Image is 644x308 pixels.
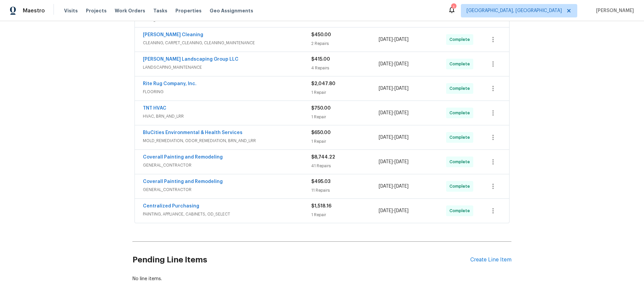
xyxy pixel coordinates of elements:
[379,61,409,67] span: -
[143,113,311,120] span: HVAC, BRN_AND_LRR
[449,183,473,190] span: Complete
[449,134,473,141] span: Complete
[394,86,409,91] span: [DATE]
[64,7,78,14] span: Visits
[379,86,393,91] span: [DATE]
[311,114,379,120] div: 1 Repair
[311,89,379,96] div: 1 Repair
[23,7,45,14] span: Maestro
[379,37,393,42] span: [DATE]
[379,208,393,213] span: [DATE]
[143,40,311,46] span: CLEANING, CARPET_CLEANING, CLEANING_MAINTENANCE
[153,8,167,13] span: Tasks
[311,65,379,71] div: 4 Repairs
[311,138,379,145] div: 1 Repair
[311,106,331,111] span: $750.00
[143,64,311,71] span: LANDSCAPING_MAINTENANCE
[143,81,197,86] a: Rite Rug Company, Inc.
[143,137,311,144] span: MOLD_REMEDIATION, ODOR_REMEDIATION, BRN_AND_LRR
[467,7,562,14] span: [GEOGRAPHIC_DATA], [GEOGRAPHIC_DATA]
[379,110,409,116] span: -
[143,162,311,169] span: GENERAL_CONTRACTOR
[143,204,199,208] a: Centralized Purchasing
[379,159,409,165] span: -
[394,184,409,189] span: [DATE]
[143,33,203,37] a: [PERSON_NAME] Cleaning
[311,187,379,194] div: 11 Repairs
[311,155,335,160] span: $8,744.22
[379,85,409,92] span: -
[311,130,331,135] span: $650.00
[379,207,409,214] span: -
[143,130,243,135] a: BluCities Environmental & Health Services
[394,111,409,115] span: [DATE]
[311,33,331,37] span: $450.00
[394,208,409,213] span: [DATE]
[449,159,473,165] span: Complete
[379,134,409,141] span: -
[394,37,409,42] span: [DATE]
[593,7,634,14] span: [PERSON_NAME]
[451,4,456,11] div: 1
[175,7,202,14] span: Properties
[449,110,473,116] span: Complete
[394,62,409,66] span: [DATE]
[143,155,223,160] a: Coverall Painting and Remodeling
[311,163,379,169] div: 41 Repairs
[449,85,473,92] span: Complete
[449,36,473,43] span: Complete
[311,211,379,218] div: 1 Repair
[311,57,330,62] span: $415.00
[115,7,145,14] span: Work Orders
[210,7,253,14] span: Geo Assignments
[379,183,409,190] span: -
[86,7,107,14] span: Projects
[449,207,473,214] span: Complete
[143,57,238,62] a: [PERSON_NAME] Landscaping Group LLC
[132,275,512,282] div: No line items.
[143,88,311,95] span: FLOORING
[311,179,330,184] span: $495.03
[379,36,409,43] span: -
[394,160,409,164] span: [DATE]
[132,244,470,275] h2: Pending Line Items
[379,160,393,164] span: [DATE]
[379,111,393,115] span: [DATE]
[470,257,512,263] div: Create Line Item
[143,211,311,218] span: PAINTING, APPLIANCE, CABINETS, OD_SELECT
[311,40,379,47] div: 2 Repairs
[311,204,331,208] span: $1,518.16
[143,186,311,193] span: GENERAL_CONTRACTOR
[394,135,409,140] span: [DATE]
[379,62,393,66] span: [DATE]
[379,135,393,140] span: [DATE]
[379,184,393,189] span: [DATE]
[143,106,166,111] a: TNT HVAC
[311,81,335,86] span: $2,047.80
[143,179,223,184] a: Coverall Painting and Remodeling
[449,61,473,67] span: Complete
